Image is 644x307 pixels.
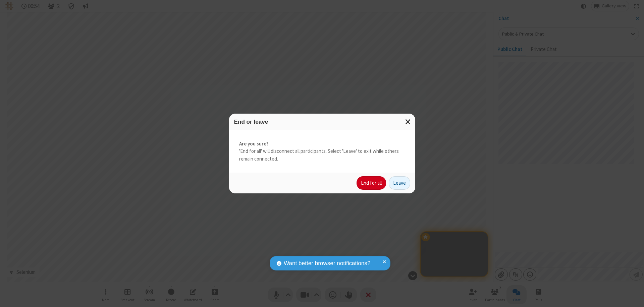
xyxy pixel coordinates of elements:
div: 'End for all' will disconnect all participants. Select 'Leave' to exit while others remain connec... [229,130,415,173]
span: Want better browser notifications? [284,259,370,268]
button: Leave [389,176,410,190]
strong: Are you sure? [239,140,405,148]
button: End for all [357,176,386,190]
h3: End or leave [234,119,410,125]
button: Close modal [401,114,415,130]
